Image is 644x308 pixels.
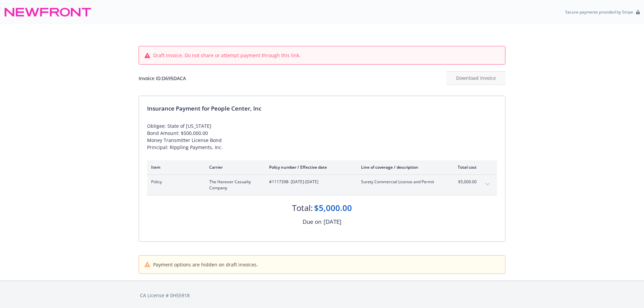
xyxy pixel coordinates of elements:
[140,292,504,299] div: CA License # 0H55918
[565,9,633,15] p: Secure payments provided by Stripe
[361,164,440,170] div: Line of coverage / description
[147,104,497,113] div: Insurance Payment for People Center, Inc
[269,179,350,185] span: #1117398 - [DATE]-[DATE]
[446,72,505,85] div: Download Invoice
[153,261,258,268] span: Payment options are hidden on draft invoices.
[361,179,440,185] span: Surety Commercial License and Permit
[269,164,350,170] div: Policy number / Effective date
[209,179,258,191] span: The Hanover Casualty Company
[147,175,497,195] div: PolicyThe Hanover Casualty Company#1117398- [DATE]-[DATE]Surety Commercial License and Permit$5,0...
[209,164,258,170] div: Carrier
[482,179,493,190] button: expand content
[147,122,497,151] div: Obligee: State of [US_STATE] Bond Amount: $500,000.00 Money Transmitter License Bond Principal: R...
[151,164,198,170] div: Item
[451,179,477,185] span: $5,000.00
[303,217,321,226] div: Due on
[314,202,352,214] div: $5,000.00
[451,164,477,170] div: Total cost
[324,217,341,226] div: [DATE]
[153,52,301,59] span: Draft invoice. Do not share or attempt payment through this link.
[151,179,198,185] span: Policy
[139,75,186,82] div: Invoice ID: D695DACA
[292,202,313,214] div: Total:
